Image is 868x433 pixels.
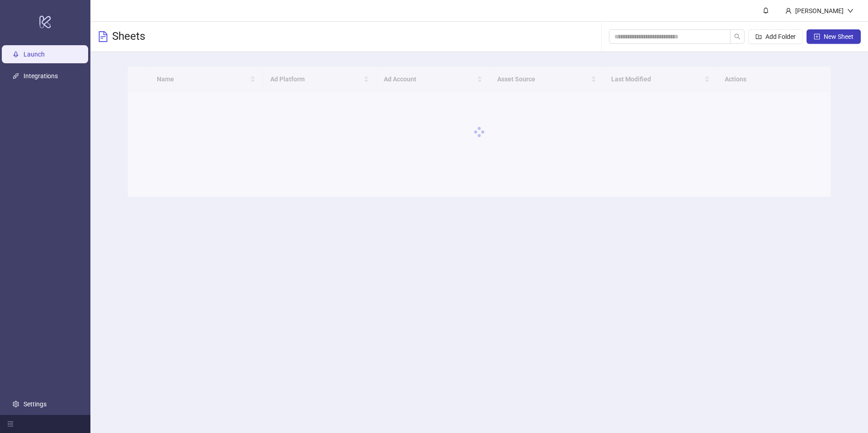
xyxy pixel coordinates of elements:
[763,7,769,14] span: bell
[755,33,762,40] span: folder-add
[112,29,145,44] h3: Sheets
[24,51,45,58] a: Launch
[765,33,796,40] span: Add Folder
[824,33,854,40] span: New Sheet
[734,33,741,40] span: search
[847,8,854,14] span: down
[748,29,803,44] button: Add Folder
[98,31,108,42] span: file-text
[785,8,792,14] span: user
[807,29,861,44] button: New Sheet
[7,421,14,427] span: menu-fold
[24,72,58,80] a: Integrations
[814,33,820,40] span: plus-square
[792,6,847,16] div: [PERSON_NAME]
[24,400,47,408] a: Settings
